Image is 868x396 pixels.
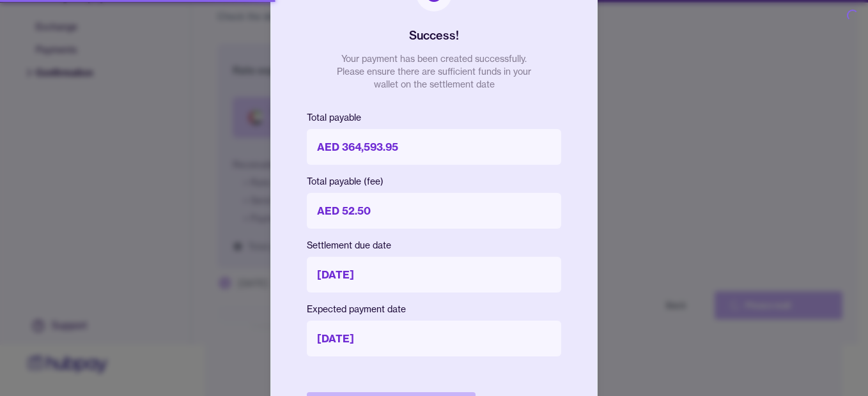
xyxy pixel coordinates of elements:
p: [DATE] [307,257,561,293]
p: Total payable (fee) [307,175,561,188]
p: [DATE] [307,321,561,356]
p: AED 364,593.95 [307,129,561,165]
p: AED 52.50 [307,193,561,229]
p: Your payment has been created successfully. Please ensure there are sufficient funds in your wall... [332,52,536,91]
h2: Success! [409,27,459,45]
p: Expected payment date [307,303,561,316]
p: Total payable [307,111,561,124]
p: Settlement due date [307,239,561,252]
